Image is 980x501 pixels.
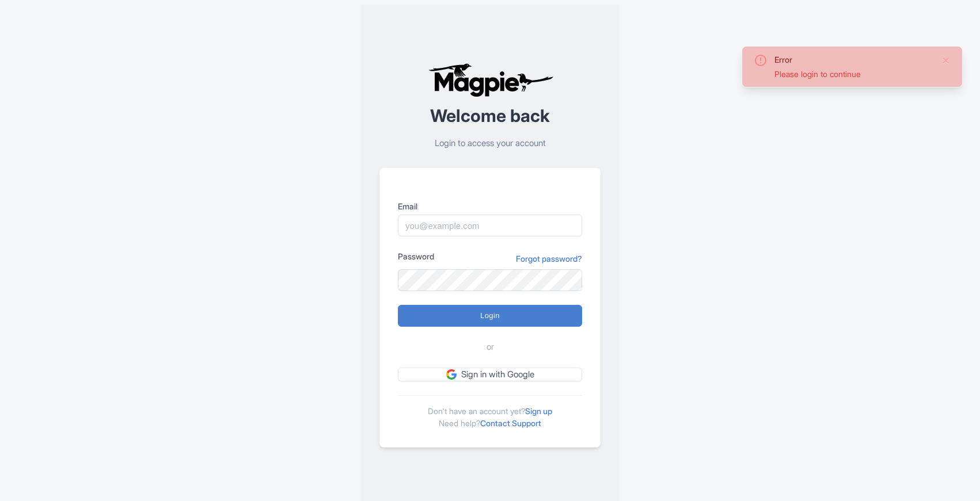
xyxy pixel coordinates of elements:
input: you@example.com [398,215,582,236]
label: Email [398,200,582,212]
div: Error [774,53,932,66]
button: Close [941,53,951,67]
p: Login to access your account [379,137,601,150]
img: google.svg [446,369,457,380]
span: or [487,341,494,354]
h2: Welcome back [379,106,601,125]
input: Login [398,305,582,327]
div: Don't have an account yet? Need help? [398,395,582,429]
a: Forgot password? [516,253,582,265]
a: Sign up [525,406,552,416]
a: Contact Support [480,418,541,428]
img: logo-ab69f6fb50320c5b225c76a69d11143b.png [426,63,555,97]
label: Password [398,250,434,262]
div: Please login to continue [774,68,932,80]
a: Sign in with Google [398,368,582,382]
